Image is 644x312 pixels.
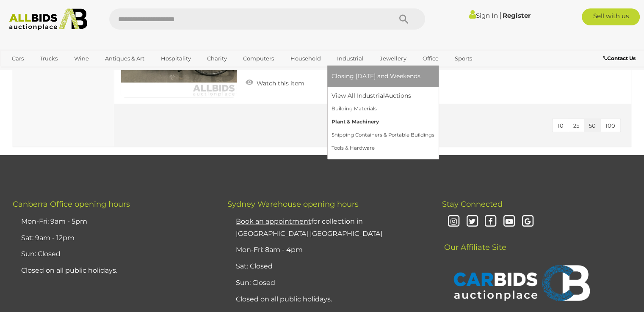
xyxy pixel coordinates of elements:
span: Canberra Office opening hours [13,200,130,209]
li: Mon-Fri: 9am - 5pm [19,213,206,230]
a: Charity [202,52,232,66]
li: Mon-Fri: 8am - 4pm [234,242,421,258]
button: 25 [568,119,584,132]
button: 10 [553,119,569,132]
li: Sun: Closed [234,275,421,291]
a: Computers [238,52,279,66]
a: Office [417,52,444,66]
button: Search [383,8,425,30]
i: Instagram [446,214,461,229]
a: Sports [449,52,478,66]
span: Sydney Warehouse opening hours [227,200,359,209]
span: Watch this item [254,79,304,87]
a: Sign In [469,11,498,19]
li: Sun: Closed [19,246,206,263]
span: 10 [558,122,564,129]
i: Google [520,214,535,229]
a: Jewellery [374,52,412,66]
a: Hospitality [155,52,196,66]
button: 100 [600,119,620,132]
a: Industrial [332,52,369,66]
a: Watch this item [243,76,307,89]
a: Household [285,52,326,66]
img: Allbids.com.au [5,8,92,30]
img: CARBIDS Auctionplace [448,256,592,312]
li: Sat: 9am - 12pm [19,230,206,246]
b: Contact Us [603,55,636,61]
i: Facebook [483,214,498,229]
span: 50 [589,122,596,129]
span: Stay Connected [442,200,503,209]
li: Closed on all public holidays. [234,291,421,308]
a: Antiques & Art [100,52,150,66]
span: 100 [605,122,615,129]
a: [GEOGRAPHIC_DATA] [6,66,77,79]
a: Book an appointmentfor collection in [GEOGRAPHIC_DATA] [GEOGRAPHIC_DATA] [236,217,382,238]
i: Twitter [465,214,480,229]
li: Closed on all public holidays. [19,263,206,279]
a: Cars [6,52,29,66]
button: 50 [584,119,601,132]
span: Our Affiliate Site [442,230,506,252]
a: Sell with us [582,8,640,25]
a: Contact Us [603,54,638,63]
a: Register [502,11,530,19]
span: 25 [573,122,579,129]
a: Trucks [34,52,63,66]
u: Book an appointment [236,217,311,225]
li: Sat: Closed [234,258,421,275]
a: Wine [69,52,94,66]
i: Youtube [502,214,517,229]
span: | [499,11,501,20]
